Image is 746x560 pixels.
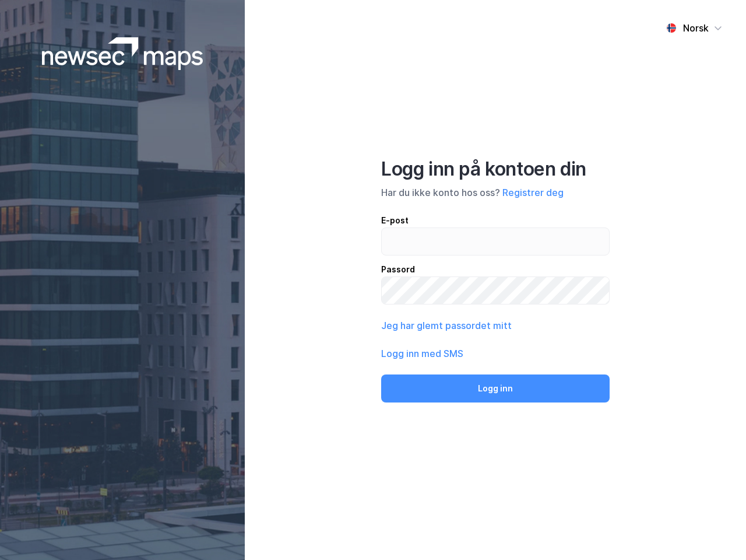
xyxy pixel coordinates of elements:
[381,374,610,402] button: Logg inn
[381,346,463,360] button: Logg inn med SMS
[381,185,610,199] div: Har du ikke konto hos oss?
[42,37,203,70] img: logoWhite.bf58a803f64e89776f2b079ca2356427.svg
[381,318,512,332] button: Jeg har glemt passordet mitt
[381,262,610,276] div: Passord
[381,213,610,228] div: E-post
[688,504,746,560] iframe: Chat Widget
[502,185,564,199] button: Registrer deg
[683,21,709,35] div: Norsk
[381,157,610,181] div: Logg inn på kontoen din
